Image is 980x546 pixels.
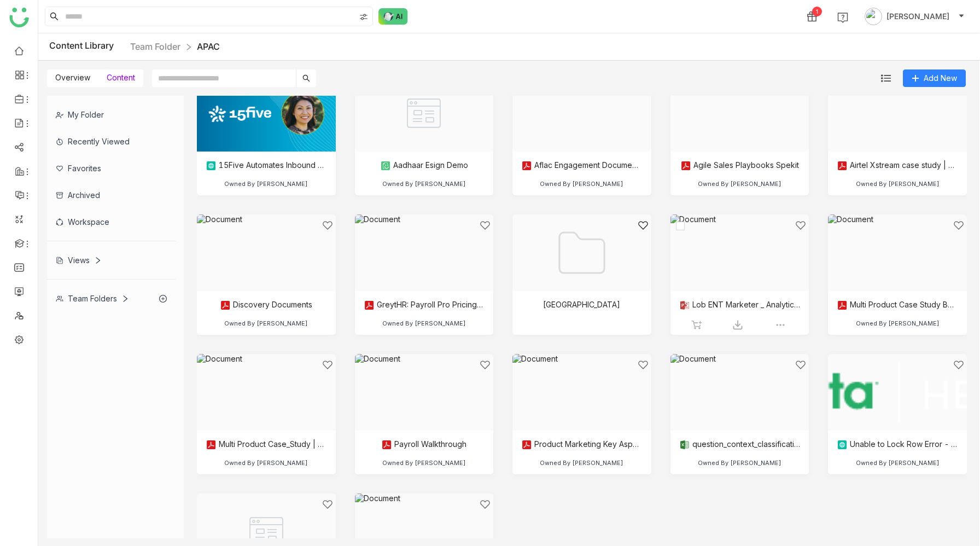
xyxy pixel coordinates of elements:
div: 15Five Automates Inbound Lead Routing Using LeanData [206,160,327,171]
div: Airtel Xstream case study | genepoint [837,160,958,171]
img: Document [355,214,494,291]
img: add_to_share_grey.svg [691,320,702,330]
div: Owned By [PERSON_NAME] [856,459,940,467]
div: [GEOGRAPHIC_DATA] [543,300,620,309]
div: 1 [812,7,822,16]
div: Owned By [PERSON_NAME] [856,320,940,327]
div: Owned By [PERSON_NAME] [698,180,781,188]
div: question_context_classification_dataset [679,439,801,450]
img: pdf.svg [837,300,848,311]
img: pdf.svg [206,439,217,450]
img: pdf.svg [837,160,848,171]
span: Add New [924,72,957,84]
div: Owned By [PERSON_NAME] [224,320,308,327]
div: Owned By [PERSON_NAME] [224,459,308,467]
div: Aflac Engagement Documents _ Alphabet [521,160,643,171]
img: Document [197,354,336,431]
img: download.svg [732,320,743,330]
div: Multi Product Case_Study | Cherry Blow Dry Bar [206,439,327,450]
div: Owned By [PERSON_NAME] [382,459,466,467]
img: pdf.svg [521,439,532,450]
img: Document [512,354,651,431]
div: Owned By [PERSON_NAME] [540,459,623,467]
div: Recently Viewed [47,128,176,155]
a: Team Folder [130,41,180,52]
img: list.svg [881,73,891,83]
img: more-options.svg [775,320,786,330]
div: Product Marketing Key Aspects Important [521,439,643,450]
div: Agile Sales Playbooks Spekit [680,160,799,171]
img: pdf.svg [381,439,392,450]
div: Content Library [49,40,220,54]
img: pdf.svg [521,160,532,171]
div: Archived [47,182,176,208]
img: paper.svg [380,160,391,171]
div: Multi Product Case Study By Massage Envy [837,300,958,311]
img: pdf.svg [680,160,691,171]
img: avatar [865,8,882,25]
div: My Folder [47,101,176,128]
div: Workspace [47,208,176,235]
span: Content [107,73,135,82]
img: Document [670,354,809,431]
span: Overview [55,73,90,82]
div: Aadhaar Esign Demo [380,160,468,171]
div: Owned By [PERSON_NAME] [540,180,623,188]
button: Add New [903,69,966,87]
div: Discovery Documents [220,300,312,311]
img: help.svg [837,12,848,23]
img: article.svg [206,160,217,171]
img: Document [512,75,651,152]
div: Payroll Walkthrough [381,439,466,450]
img: Folder [555,225,609,280]
div: Unable to Lock Row Error - What Does it Mean? [837,439,958,450]
img: Document [670,75,809,152]
img: Document [828,214,967,291]
div: Owned By [PERSON_NAME] [698,459,781,467]
img: Paper [355,75,494,152]
div: Owned By [PERSON_NAME] [224,180,308,188]
button: [PERSON_NAME] [862,8,967,25]
img: Document [197,214,336,291]
div: Owned By [PERSON_NAME] [856,180,940,188]
img: search-type.svg [359,13,368,21]
div: Owned By [PERSON_NAME] [382,180,466,188]
div: Team Folders [56,294,129,303]
div: GreytHR: Payroll Pro Pricing and Features [364,300,485,311]
span: [PERSON_NAME] [886,10,949,22]
div: Views [56,255,102,265]
img: Document [355,354,494,431]
img: article.svg [837,439,848,450]
img: xlsx.svg [679,439,690,450]
img: Document [670,214,809,291]
a: APAC [197,41,220,52]
img: pdf.svg [220,300,231,311]
div: Owned By [PERSON_NAME] [382,320,466,327]
img: ask-buddy-normal.svg [378,8,408,25]
img: pdf.svg [364,300,375,311]
div: Favorites [47,155,176,182]
img: logo [9,8,29,27]
img: Document [828,75,967,152]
